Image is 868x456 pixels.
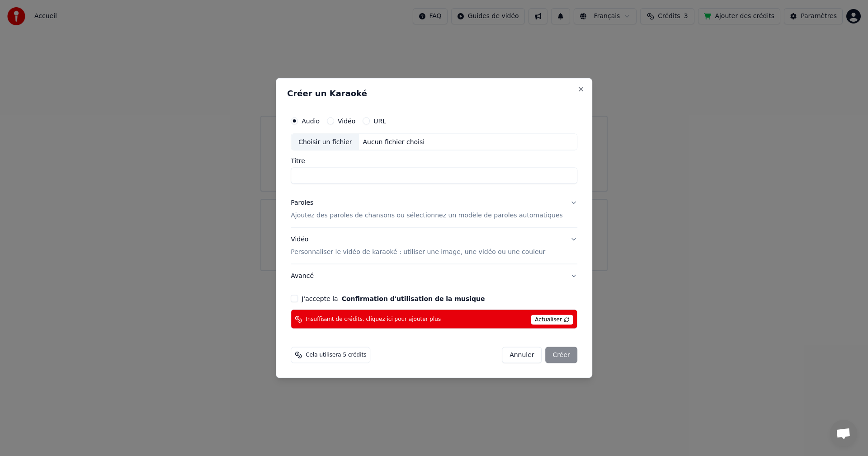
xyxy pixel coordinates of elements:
label: Vidéo [338,118,355,124]
div: Paroles [291,198,313,207]
h2: Créer un Karaoké [287,89,581,97]
button: ParolesAjoutez des paroles de chansons ou sélectionnez un modèle de paroles automatiques [291,191,577,227]
button: Avancé [291,264,577,288]
p: Ajoutez des paroles de chansons ou sélectionnez un modèle de paroles automatiques [291,211,563,220]
label: Audio [302,118,320,124]
span: Insuffisant de crédits, cliquez ici pour ajouter plus [306,315,441,323]
div: Vidéo [291,235,545,257]
button: J'accepte la [342,296,485,302]
div: Choisir un fichier [291,134,359,150]
label: URL [373,118,386,124]
button: VidéoPersonnaliser le vidéo de karaoké : utiliser une image, une vidéo ou une couleur [291,228,577,264]
p: Personnaliser le vidéo de karaoké : utiliser une image, une vidéo ou une couleur [291,248,545,257]
span: Cela utilisera 5 crédits [306,352,366,359]
label: Titre [291,158,577,164]
label: J'accepte la [302,296,485,302]
span: Actualiser [531,315,573,325]
button: Annuler [502,347,542,363]
div: Aucun fichier choisi [359,137,429,146]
